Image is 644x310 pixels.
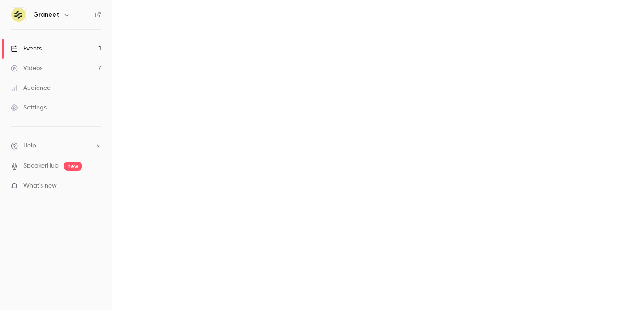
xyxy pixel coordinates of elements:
a: SpeakerHub [23,161,59,171]
span: new [64,162,82,171]
h6: Graneet [33,10,59,19]
div: Settings [11,103,47,112]
img: Graneet [11,8,25,22]
span: Help [23,141,36,151]
div: Audience [11,84,51,92]
div: Videos [11,64,42,73]
li: help-dropdown-opener [11,141,101,151]
span: What's new [23,181,57,191]
div: Events [11,44,42,53]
